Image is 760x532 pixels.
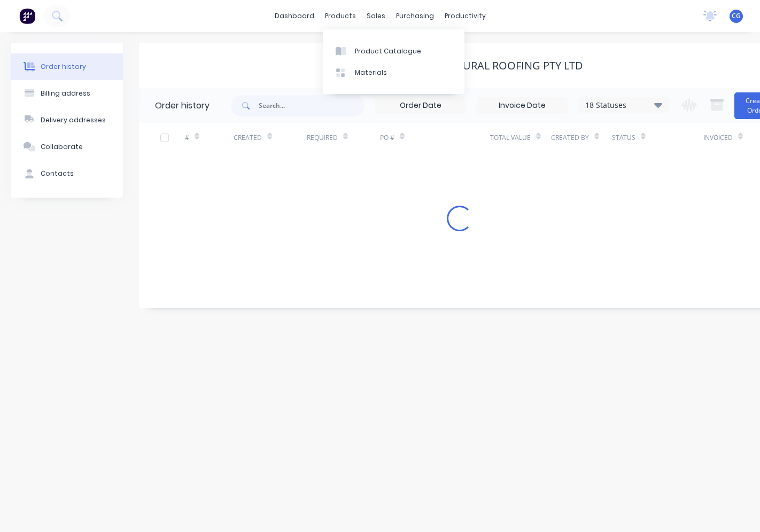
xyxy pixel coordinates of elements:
button: Order history [11,53,123,80]
button: Billing address [11,80,123,107]
div: Delivery addresses [41,115,106,125]
div: Order history [155,99,210,112]
input: Search... [259,95,365,116]
div: # [185,133,189,143]
div: Required [307,133,338,143]
div: PO # [380,133,394,143]
div: Created [234,133,262,143]
div: Collaborate [41,142,83,152]
div: Contacts [41,169,74,178]
div: Required [307,123,380,152]
div: sales [361,8,391,24]
div: Total Value [490,133,531,143]
div: Created [234,123,307,152]
div: Materials [355,68,387,77]
div: PO # [380,123,490,152]
div: Invoiced [703,133,733,143]
button: Contacts [11,160,123,187]
div: products [320,8,361,24]
div: # [185,123,234,152]
div: Product Catalogue [355,46,421,56]
button: Collaborate [11,134,123,160]
div: Invoiced [703,123,752,152]
a: Product Catalogue [323,40,464,61]
div: Symmetry Architectural Roofing Pty Ltd [349,59,583,72]
img: Factory [19,8,35,24]
div: productivity [439,8,491,24]
span: CG [732,11,741,21]
div: Billing address [41,89,90,98]
div: Created By [551,133,589,143]
div: 18 Statuses [579,99,669,111]
div: purchasing [391,8,439,24]
a: Materials [323,62,464,83]
input: Order Date [376,98,466,114]
button: Delivery addresses [11,107,123,134]
div: Status [612,123,703,152]
div: Total Value [490,123,551,152]
input: Invoice Date [477,98,567,114]
div: Created By [551,123,612,152]
a: dashboard [269,8,320,24]
div: Order history [41,62,86,72]
div: Status [612,133,635,143]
